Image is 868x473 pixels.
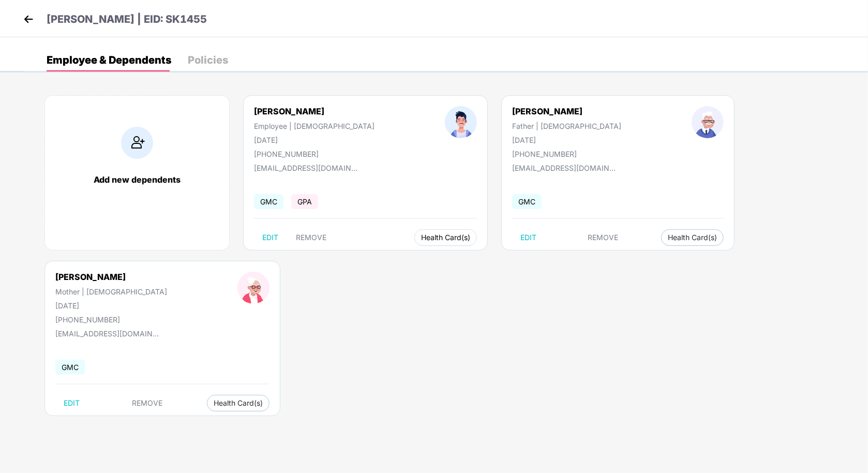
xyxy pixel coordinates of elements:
[288,229,335,246] button: REMOVE
[254,106,375,116] div: [PERSON_NAME]
[262,233,278,242] span: EDIT
[254,229,287,246] button: EDIT
[445,106,477,138] img: profileImage
[512,229,545,246] button: EDIT
[55,287,167,296] div: Mother | [DEMOGRAPHIC_DATA]
[124,395,171,411] button: REMOVE
[207,395,270,411] button: Health Card(s)
[55,395,88,411] button: EDIT
[214,401,263,406] span: Health Card(s)
[21,11,36,27] img: back
[254,194,283,209] span: GMC
[55,329,159,338] div: [EMAIL_ADDRESS][DOMAIN_NAME]
[291,194,318,209] span: GPA
[254,150,375,158] div: [PHONE_NUMBER]
[588,233,618,242] span: REMOVE
[414,229,477,246] button: Health Card(s)
[296,233,326,242] span: REMOVE
[254,164,357,172] div: [EMAIL_ADDRESS][DOMAIN_NAME]
[254,122,375,130] div: Employee | [DEMOGRAPHIC_DATA]
[512,136,621,144] div: [DATE]
[668,235,717,240] span: Health Card(s)
[237,272,270,304] img: profileImage
[512,106,621,116] div: [PERSON_NAME]
[132,399,163,407] span: REMOVE
[55,315,167,324] div: [PHONE_NUMBER]
[661,229,724,246] button: Health Card(s)
[421,235,470,240] span: Health Card(s)
[512,122,621,130] div: Father | [DEMOGRAPHIC_DATA]
[579,229,626,246] button: REMOVE
[55,174,219,185] div: Add new dependents
[512,150,621,158] div: [PHONE_NUMBER]
[254,136,375,144] div: [DATE]
[64,399,80,407] span: EDIT
[55,301,167,310] div: [DATE]
[47,11,207,27] p: [PERSON_NAME] | EID: SK1455
[520,233,536,242] span: EDIT
[188,55,228,65] div: Policies
[55,360,85,375] span: GMC
[121,127,153,159] img: addIcon
[512,164,616,172] div: [EMAIL_ADDRESS][DOMAIN_NAME]
[692,106,724,138] img: profileImage
[512,194,542,209] span: GMC
[55,272,167,282] div: [PERSON_NAME]
[47,55,171,65] div: Employee & Dependents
